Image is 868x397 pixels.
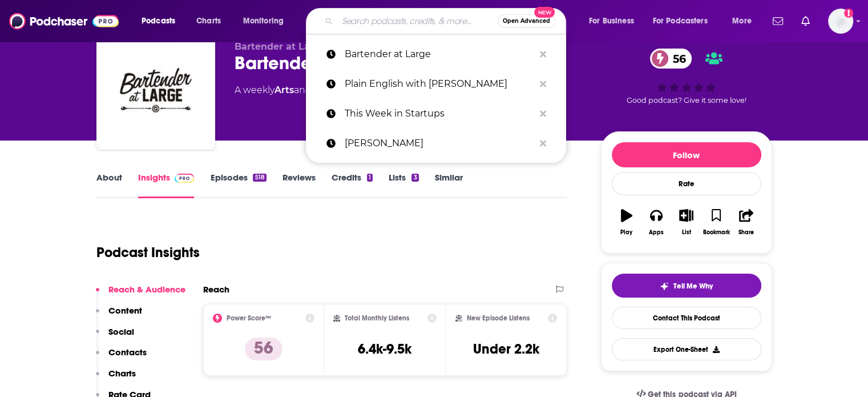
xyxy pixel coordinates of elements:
a: Lists3 [389,172,418,198]
div: Play [620,229,632,236]
button: Apps [641,202,671,243]
button: open menu [581,12,648,30]
img: Bartender at Large [99,33,213,147]
div: Bookmark [703,229,729,236]
a: Contact This Podcast [612,307,761,329]
h2: New Episode Listens [467,314,530,322]
p: Social [108,326,134,337]
span: More [732,13,752,29]
p: Bartender at Large [345,39,534,69]
button: open menu [134,12,190,30]
a: About [96,172,122,198]
span: For Podcasters [653,13,708,29]
span: Bartender at Large [235,41,326,52]
span: Good podcast? Give it some love! [627,96,746,105]
span: Tell Me Why [673,282,713,291]
a: Plain English with [PERSON_NAME] [306,69,566,99]
a: InsightsPodchaser Pro [138,172,195,198]
button: Contacts [96,347,147,368]
a: Reviews [282,172,316,198]
span: Podcasts [142,13,175,29]
h2: Reach [203,284,229,295]
a: Bartender at Large [306,39,566,69]
input: Search podcasts, credits, & more... [337,12,498,30]
p: Plain English with Derek Thompson [345,69,534,99]
a: Show notifications dropdown [768,11,788,31]
h3: 6.4k-9.5k [358,340,411,358]
p: Leo Laporte [345,129,534,158]
a: 56 [650,49,692,69]
span: Logged in as MackenzieCollier [828,9,853,34]
h3: Under 2.2k [473,340,539,358]
h2: Power Score™ [227,314,271,322]
div: Share [738,229,754,236]
img: User Profile [828,9,853,34]
a: Arts [274,85,294,95]
button: Show profile menu [828,9,853,34]
div: 518 [253,174,266,182]
div: List [682,229,691,236]
span: New [534,7,555,18]
img: Podchaser - Follow, Share and Rate Podcasts [9,10,119,32]
button: Share [731,202,761,243]
div: Rate [612,172,761,195]
p: This Week in Startups [345,99,534,129]
span: and [294,85,312,95]
h2: Total Monthly Listens [345,314,409,322]
button: Social [96,326,134,347]
h1: Podcast Insights [96,244,200,261]
button: tell me why sparkleTell Me Why [612,274,761,298]
p: Reach & Audience [108,284,185,295]
a: This Week in Startups [306,99,566,129]
div: A weekly podcast [235,83,372,97]
span: Monitoring [243,13,284,29]
div: 1 [367,174,373,182]
div: 3 [411,174,418,182]
button: Bookmark [701,202,731,243]
a: Similar [435,172,463,198]
span: Open Advanced [503,18,550,24]
span: 56 [661,49,692,69]
a: Charts [189,12,228,30]
button: Open AdvancedNew [498,14,555,28]
span: For Business [589,13,634,29]
button: Reach & Audience [96,284,185,305]
img: tell me why sparkle [660,282,669,291]
button: Play [612,202,641,243]
a: Show notifications dropdown [797,11,814,31]
button: Export One-Sheet [612,338,761,360]
p: Charts [108,368,136,379]
div: 56Good podcast? Give it some love! [601,41,772,112]
a: Episodes518 [210,172,266,198]
img: Podchaser Pro [175,174,195,183]
button: Content [96,305,142,326]
button: List [671,202,701,243]
button: open menu [235,12,298,30]
div: Search podcasts, credits, & more... [317,8,577,34]
a: Credits1 [332,172,373,198]
span: Charts [196,13,221,29]
p: 56 [245,338,282,360]
a: [PERSON_NAME] [306,129,566,158]
div: Apps [649,229,664,236]
p: Content [108,305,142,316]
svg: Add a profile image [844,9,853,18]
button: Charts [96,368,136,389]
button: Follow [612,142,761,167]
button: open menu [645,12,724,30]
button: open menu [724,12,766,30]
p: Contacts [108,347,147,358]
